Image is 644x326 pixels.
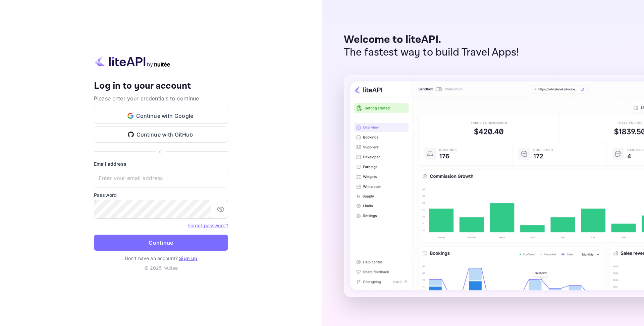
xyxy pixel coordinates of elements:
[94,169,228,187] input: Enter your email address
[188,222,228,229] a: Forget password?
[344,33,519,46] p: Welcome to liteAPI.
[188,223,228,228] a: Forget password?
[179,255,197,261] a: Sign up
[94,55,171,68] img: liteapi
[94,191,228,198] label: Password
[94,108,228,124] button: Continue with Google
[94,255,228,262] p: Don't have an account?
[159,148,163,155] p: or
[94,235,228,251] button: Continue
[94,160,228,167] label: Email address
[94,94,228,102] p: Please enter your credentials to continue
[214,202,227,216] button: toggle password visibility
[94,264,228,271] p: © 2025 Nuitee
[94,80,228,92] h4: Log in to your account
[94,127,228,143] button: Continue with GitHub
[344,46,519,59] p: The fastest way to build Travel Apps!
